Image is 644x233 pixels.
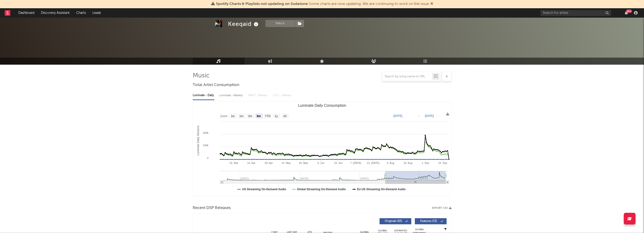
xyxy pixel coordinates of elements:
text: [DATE] [393,114,402,118]
text: Luminate Daily Streams [196,126,200,155]
text: 14. Apr [247,162,255,164]
text: Global Streaming On-Demand Audio [297,188,346,191]
input: Search by song name or URL [382,75,432,79]
text: 15. Sep [438,162,447,164]
text: 26. May [299,162,308,164]
text: 1m [239,115,243,118]
text: US Streaming On-Demand Audio [242,188,286,191]
span: Dismiss [430,2,433,6]
button: Track [265,20,295,27]
a: Dashboard [15,8,38,18]
input: Search for artists [540,10,611,16]
text: 23. Jun [334,162,342,164]
svg: Luminate Daily Consumption [193,102,451,196]
text: YTD [265,115,270,118]
span: Spotify Charts & Playlists not updating on Sodatone [216,2,308,6]
text: 200k [203,131,208,134]
text: 100k [203,144,208,147]
text: All [283,115,286,118]
span: Originals ( 92 ) [383,220,404,223]
text: 9. Jun [317,162,324,164]
span: Features ( 33 ) [418,220,440,223]
text: → [417,114,420,118]
text: 21. [DATE] [367,162,379,164]
div: Luminate - Daily [193,91,214,99]
a: Charts [73,8,89,18]
text: 18. Aug [404,162,412,164]
text: 31. Mar [229,162,238,164]
span: : Some charts are now updating. We are continuing to work on the issue [216,2,429,6]
button: Export CSV [432,207,452,209]
text: 1w [231,115,235,118]
text: 7. [DATE] [350,162,361,164]
button: Originals(92) [380,218,411,224]
text: 1y [275,115,278,118]
text: 6m [257,115,261,118]
text: Luminate Daily Consumption [298,103,346,107]
text: 0 [207,157,208,159]
div: Luminate - Weekly [219,91,244,99]
span: Recent DSP Releases [193,205,231,211]
text: Ex-US Streaming On-Demand Audio [357,188,405,191]
a: Discovery Assistant [38,8,73,18]
text: Zoom [220,115,228,118]
text: 3m [248,115,252,118]
button: 99+ [625,11,628,15]
div: Keeqaid [228,20,260,28]
a: Leads [89,8,104,18]
text: 12. May [281,162,291,164]
text: 28. Apr [264,162,273,164]
text: [DATE] [425,114,434,118]
text: 1. Sep [421,162,429,164]
span: Total Artist Consumption [193,82,239,88]
button: Features(33) [415,218,447,224]
text: 4. Aug [387,162,394,164]
div: 99 + [626,9,632,13]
